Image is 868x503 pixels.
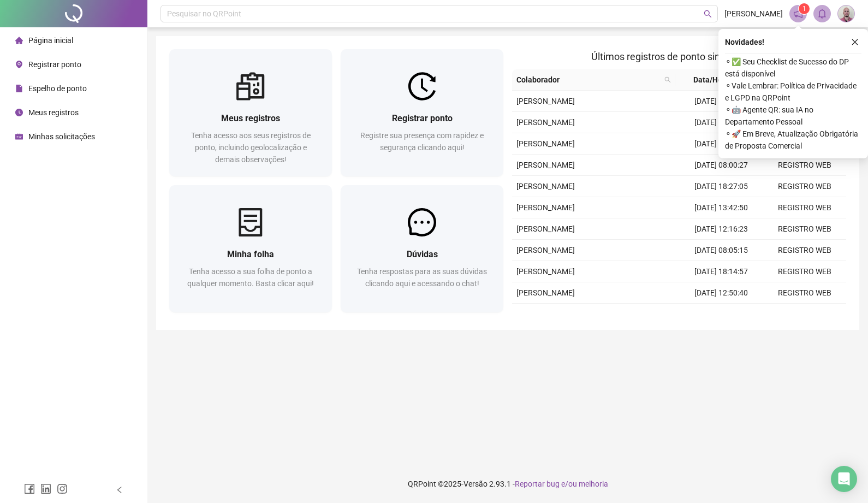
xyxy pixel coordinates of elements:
td: [DATE] 14:37:35 [679,112,763,133]
a: Minha folhaTenha acesso a sua folha de ponto a qualquer momento. Basta clicar aqui! [169,185,332,312]
span: Minhas solicitações [28,132,95,141]
span: Minha folha [227,249,274,259]
span: home [15,37,23,44]
span: [PERSON_NAME] [516,267,575,276]
span: bell [817,9,827,19]
span: [PERSON_NAME] [516,288,575,297]
td: REGISTRO WEB [763,155,846,176]
span: ⚬ 🚀 Em Breve, Atualização Obrigatória de Proposta Comercial [725,128,861,152]
span: Tenha acesso aos seus registros de ponto, incluindo geolocalização e demais observações! [191,131,311,164]
td: REGISTRO WEB [763,176,846,197]
td: REGISTRO WEB [763,304,846,325]
span: [PERSON_NAME] [516,118,575,127]
span: Meus registros [28,108,79,117]
span: [PERSON_NAME] [516,246,575,255]
td: [DATE] 12:16:23 [679,218,763,240]
span: left [116,486,123,494]
span: search [704,10,712,18]
span: schedule [15,133,23,140]
span: Dúvidas [407,249,438,259]
span: ⚬ ✅ Seu Checklist de Sucesso do DP está disponível [725,56,861,80]
span: Colaborador [516,74,660,86]
span: linkedin [40,483,51,494]
span: [PERSON_NAME] [516,139,575,148]
td: REGISTRO WEB [763,218,846,240]
span: search [662,72,673,88]
td: [DATE] 08:00:27 [679,155,763,176]
td: [DATE] 13:42:50 [679,197,763,218]
td: REGISTRO WEB [763,282,846,304]
td: [DATE] 18:27:05 [679,176,763,197]
img: 1170 [838,5,854,22]
footer: QRPoint © 2025 - 2.93.1 - [147,465,868,503]
td: REGISTRO WEB [763,197,846,218]
span: Últimos registros de ponto sincronizados [591,51,768,62]
span: Registre sua presença com rapidez e segurança clicando aqui! [360,131,484,152]
span: [PERSON_NAME] [516,203,575,212]
span: facebook [24,483,35,494]
span: [PERSON_NAME] [516,224,575,233]
span: Tenha respostas para as suas dúvidas clicando aqui e acessando o chat! [357,267,487,288]
div: Open Intercom Messenger [831,466,857,492]
span: ⚬ Vale Lembrar: Política de Privacidade e LGPD na QRPoint [725,80,861,104]
td: [DATE] 12:50:40 [679,282,763,304]
span: Tenha acesso a sua folha de ponto a qualquer momento. Basta clicar aqui! [187,267,314,288]
a: Registrar pontoRegistre sua presença com rapidez e segurança clicando aqui! [341,49,503,176]
span: notification [793,9,803,19]
span: instagram [57,483,68,494]
td: [DATE] 13:12:25 [679,133,763,155]
span: clock-circle [15,109,23,116]
span: [PERSON_NAME] [516,182,575,191]
a: Meus registrosTenha acesso aos seus registros de ponto, incluindo geolocalização e demais observa... [169,49,332,176]
span: [PERSON_NAME] [516,161,575,169]
span: close [851,38,859,46]
span: Versão [463,480,487,488]
span: 1 [802,5,806,13]
td: [DATE] 08:05:15 [679,240,763,261]
span: Data/Hora [680,74,744,86]
span: Reportar bug e/ou melhoria [515,480,608,488]
span: environment [15,61,23,68]
span: Espelho de ponto [28,84,87,93]
th: Data/Hora [675,69,757,91]
span: ⚬ 🤖 Agente QR: sua IA no Departamento Pessoal [725,104,861,128]
td: [DATE] 12:16:16 [679,304,763,325]
span: file [15,85,23,92]
span: [PERSON_NAME] [516,97,575,105]
span: Novidades ! [725,36,764,48]
span: Registrar ponto [28,60,81,69]
td: REGISTRO WEB [763,240,846,261]
td: [DATE] 18:14:57 [679,261,763,282]
span: Página inicial [28,36,73,45]
td: [DATE] 18:18:10 [679,91,763,112]
span: Registrar ponto [392,113,453,123]
span: [PERSON_NAME] [724,8,783,20]
sup: 1 [799,3,810,14]
a: DúvidasTenha respostas para as suas dúvidas clicando aqui e acessando o chat! [341,185,503,312]
span: search [664,76,671,83]
span: Meus registros [221,113,280,123]
td: REGISTRO WEB [763,261,846,282]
